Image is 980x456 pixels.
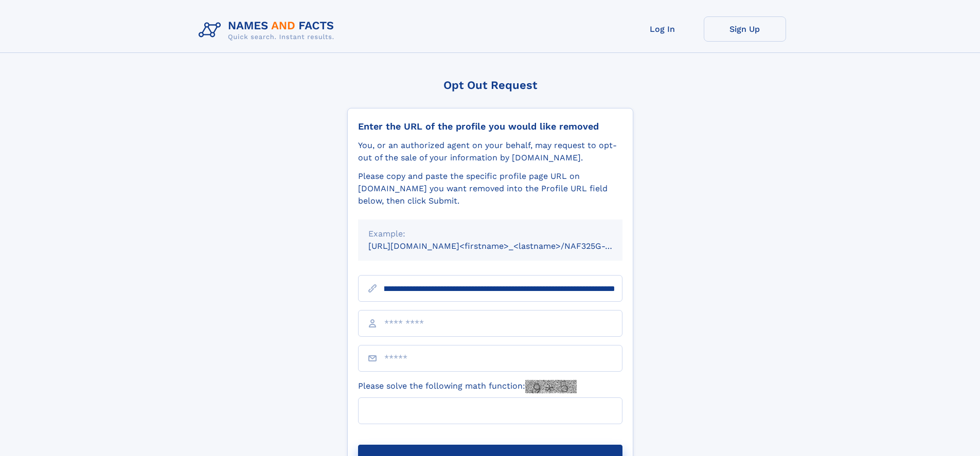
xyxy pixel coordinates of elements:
[358,121,622,132] div: Enter the URL of the profile you would like removed
[358,380,577,393] label: Please solve the following math function:
[347,79,633,92] div: Opt Out Request
[194,16,343,44] img: Logo Names and Facts
[358,170,622,207] div: Please copy and paste the specific profile page URL on [DOMAIN_NAME] you want removed into the Pr...
[368,228,612,240] div: Example:
[621,16,704,42] a: Log In
[368,241,642,251] small: [URL][DOMAIN_NAME]<firstname>_<lastname>/NAF325G-xxxxxxxx
[704,16,786,42] a: Sign Up
[358,139,622,164] div: You, or an authorized agent on your behalf, may request to opt-out of the sale of your informatio...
